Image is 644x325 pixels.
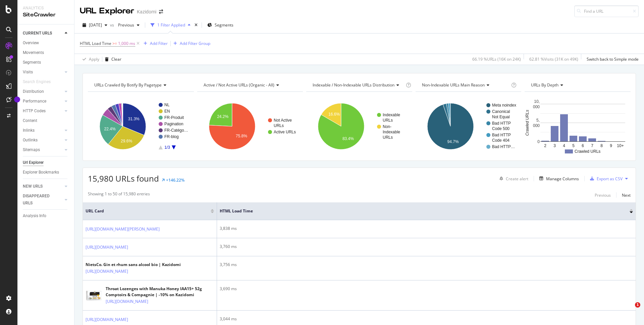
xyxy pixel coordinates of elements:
[538,139,540,144] text: 0
[492,109,510,114] text: Canonical
[622,191,631,199] button: Next
[313,82,394,88] span: Indexable / Non-Indexable URLs distribution
[575,149,600,154] text: Crawled URLs
[492,138,509,143] text: Code 404
[492,133,511,137] text: Bad HTTP
[573,143,575,148] text: 5
[529,56,578,62] div: 62.81 % Visits ( 31K on 49K )
[180,41,210,46] div: Add Filter Group
[23,49,69,56] a: Movements
[23,146,40,153] div: Sitemaps
[23,159,44,166] div: Url Explorer
[546,176,579,182] div: Manage Columns
[80,41,111,46] span: HTML Load Time
[23,193,57,207] div: DISAPPEARED URLS
[148,20,193,30] button: 1 Filter Applied
[274,123,284,128] text: URLs
[23,169,69,176] a: Explorer Bookmarks
[544,143,547,148] text: 2
[220,244,633,250] div: 3,760 ms
[306,97,412,155] svg: A chart.
[204,82,274,88] span: Active / Not Active URLs (organic - all)
[23,69,33,76] div: Visits
[159,9,163,14] div: arrow-right-arrow-left
[533,123,540,128] text: 000
[115,20,142,30] button: Previous
[121,139,132,143] text: 29.6%
[89,22,102,28] span: 2025 Sep. 7th
[23,30,52,37] div: CURRENT URLS
[584,54,639,65] button: Switch back to Simple mode
[311,80,405,90] h4: Indexable / Non-Indexable URLs Distribution
[80,54,99,65] button: Apply
[111,56,121,62] div: Clear
[23,127,35,134] div: Inlinks
[220,286,633,292] div: 3,690 ms
[591,143,594,148] text: 7
[23,117,37,124] div: Content
[102,54,121,65] button: Clear
[89,56,99,62] div: Apply
[23,193,63,207] a: DISAPPEARED URLS
[88,173,159,184] span: 15,980 URLs found
[94,82,162,88] span: URLs Crawled By Botify By pagetype
[86,244,128,251] a: [URL][DOMAIN_NAME]
[14,96,20,103] div: Tooltip anchor
[164,128,188,133] text: FR-Catégo…
[23,117,69,124] a: Content
[23,212,69,219] a: Analysis Info
[220,225,633,232] div: 3,838 ms
[492,103,516,108] text: Meta noindex
[533,105,540,109] text: 000
[23,108,63,115] a: HTTP Codes
[23,98,63,105] a: Performance
[23,88,44,95] div: Distribution
[86,208,209,214] span: URL Card
[86,268,128,275] a: [URL][DOMAIN_NAME]
[171,40,210,48] button: Add Filter Group
[421,80,510,90] h4: Non-Indexable URLs Main Reason
[383,113,400,117] text: Indexable
[93,80,188,90] h4: URLs Crawled By Botify By pagetype
[635,302,640,308] span: 1
[601,143,603,148] text: 8
[104,127,116,131] text: 22.4%
[447,139,459,144] text: 94.7%
[23,40,39,47] div: Overview
[88,97,194,155] svg: A chart.
[215,22,233,28] span: Segments
[141,40,168,48] button: Add Filter
[235,134,247,138] text: 75.8%
[220,316,633,322] div: 3,044 ms
[595,191,611,199] button: Previous
[106,298,148,305] a: [URL][DOMAIN_NAME]
[492,144,515,149] text: Bad HTTP…
[164,115,184,120] text: FR-Produit
[23,5,69,11] div: Analytics
[118,39,135,48] span: 1,000 ms
[164,145,170,150] text: 1/3
[383,124,391,129] text: Non-
[23,169,59,176] div: Explorer Bookmarks
[80,20,110,30] button: [DATE]
[23,11,69,19] div: SiteCrawler
[217,114,228,119] text: 24.2%
[23,137,63,144] a: Outlinks
[416,97,522,155] svg: A chart.
[23,183,63,190] a: NEW URLS
[328,112,340,117] text: 16.6%
[610,143,612,148] text: 9
[23,69,63,76] a: Visits
[582,143,584,148] text: 6
[86,226,160,233] a: [URL][DOMAIN_NAME][PERSON_NAME]
[492,121,511,126] text: Bad HTTP
[86,262,181,268] div: NietsCo. Gin et rhum sans alcool bio | Kazidomi
[587,173,623,184] button: Export as CSV
[164,109,170,114] text: EN
[205,20,236,30] button: Segments
[525,97,631,155] svg: A chart.
[106,286,214,298] div: Throat Lozenges with Manuka Honey IAA15+ 52g Comptoirs & Compagnie | -10% on Kazidomi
